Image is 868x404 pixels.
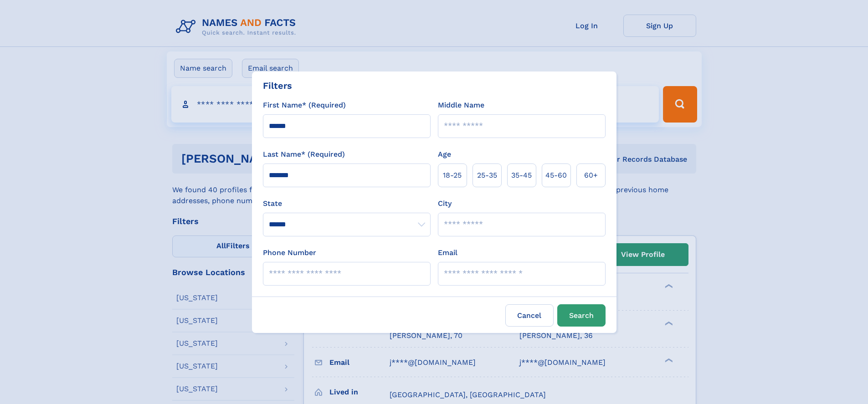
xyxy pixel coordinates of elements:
[438,247,457,258] label: Email
[477,170,497,181] span: 25‑35
[505,304,554,327] label: Cancel
[263,198,431,209] label: State
[438,198,452,209] label: City
[443,170,462,181] span: 18‑25
[263,149,345,160] label: Last Name* (Required)
[438,149,451,160] label: Age
[263,79,292,92] div: Filters
[511,170,532,181] span: 35‑45
[263,100,346,111] label: First Name* (Required)
[438,100,484,111] label: Middle Name
[263,247,316,258] label: Phone Number
[584,170,598,181] span: 60+
[557,304,606,327] button: Search
[545,170,567,181] span: 45‑60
